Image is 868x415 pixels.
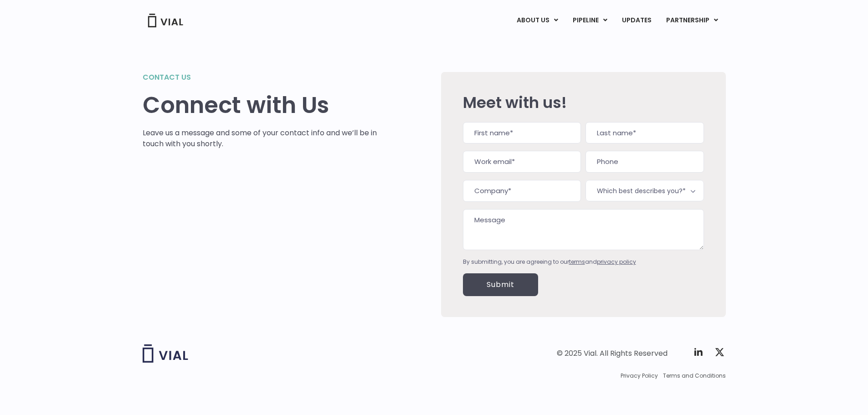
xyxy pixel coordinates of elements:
h2: Meet with us! [463,94,704,111]
a: PIPELINEMenu Toggle [565,13,614,28]
a: UPDATES [615,13,658,28]
input: Submit [463,273,538,296]
h1: Connect with Us [143,92,377,118]
span: Which best describes you?* [586,180,704,201]
a: Terms and Conditions [663,372,726,380]
a: terms [569,258,585,266]
input: Phone [586,151,704,173]
img: Vial Logo [147,14,184,27]
p: Leave us a message and some of your contact info and we’ll be in touch with you shortly. [143,128,377,149]
input: Work email* [463,151,581,173]
input: Company* [463,180,581,202]
div: © 2025 Vial. All Rights Reserved [557,348,668,359]
a: privacy policy [597,258,636,266]
a: ABOUT USMenu Toggle [509,13,565,28]
input: First name* [463,122,581,144]
h2: Contact us [143,72,377,83]
img: Vial logo wih "Vial" spelled out [143,344,188,363]
a: Privacy Policy [621,372,658,380]
input: Last name* [586,122,704,144]
div: By submitting, you are agreeing to our and [463,258,704,266]
a: PARTNERSHIPMenu Toggle [659,13,725,28]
